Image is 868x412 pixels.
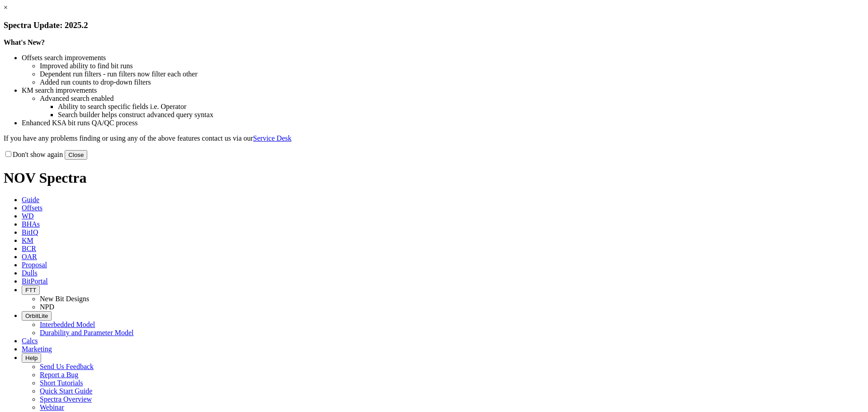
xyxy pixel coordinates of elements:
[22,119,864,127] li: Enhanced KSA bit runs QA/QC process
[4,151,63,158] label: Don't show again
[40,321,95,328] a: Interbedded Model
[40,295,89,303] a: New Bit Designs
[253,134,292,142] a: Service Desk
[4,170,864,186] h1: NOV Spectra
[40,329,134,336] a: Durability and Parameter Model
[40,395,92,403] a: Spectra Overview
[22,212,34,220] span: WD
[22,253,37,260] span: OAR
[22,345,52,353] span: Marketing
[25,287,36,294] span: FTT
[4,134,864,142] p: If you have any problems finding or using any of the above features contact us via our
[40,403,64,411] a: Webinar
[22,337,38,345] span: Calcs
[22,54,864,62] li: Offsets search improvements
[22,277,48,285] span: BitPortal
[22,86,864,95] li: KM search improvements
[58,111,864,119] li: Search builder helps construct advanced query syntax
[40,371,78,379] a: Report a Bug
[40,387,92,395] a: Quick Start Guide
[58,103,864,111] li: Ability to search specific fields i.e. Operator
[22,269,38,277] span: Dulls
[4,38,45,46] strong: What's New?
[40,78,864,86] li: Added run counts to drop-down filters
[22,237,33,244] span: KM
[4,4,8,11] a: ×
[40,62,864,70] li: Improved ability to find bit runs
[25,355,38,361] span: Help
[22,228,38,236] span: BitIQ
[4,20,864,30] h3: Spectra Update: 2025.2
[22,204,42,212] span: Offsets
[22,245,36,252] span: BCR
[40,379,83,387] a: Short Tutorials
[5,151,11,157] input: Don't show again
[40,303,54,311] a: NPD
[40,70,864,78] li: Dependent run filters - run filters now filter each other
[40,363,94,370] a: Send Us Feedback
[65,150,87,160] button: Close
[25,313,48,319] span: OrbitLite
[22,196,39,204] span: Guide
[22,220,40,228] span: BHAs
[22,261,47,269] span: Proposal
[40,95,864,103] li: Advanced search enabled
